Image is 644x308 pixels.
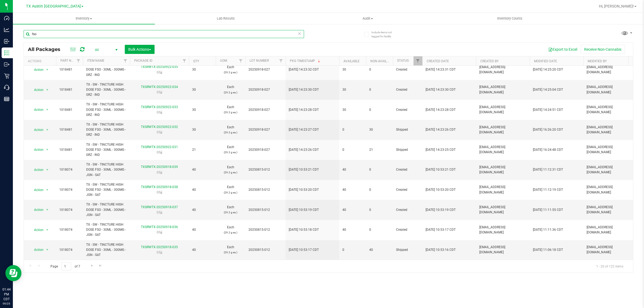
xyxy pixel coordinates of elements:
span: TX Austin [GEOGRAPHIC_DATA] [26,4,81,9]
span: [DATE] 14:23:32 CDT [289,67,319,72]
span: [EMAIL_ADDRESS][DOMAIN_NAME] [479,205,526,215]
span: 1018074 [59,207,80,212]
span: [EMAIL_ADDRESS][DOMAIN_NAME] [479,65,526,75]
a: Go to the last page [97,262,104,269]
span: TX - SW - TINCTURE HIGH DOSE FSO - 30ML - 300MG - JGN - SAT [86,242,127,258]
span: 0 [369,167,390,172]
span: [DATE] 16:26:20 CDT [533,127,563,132]
inline-svg: Call Center [4,85,9,90]
span: 40 [192,207,213,212]
span: Inventory [13,16,155,21]
span: 1018481 [59,107,80,112]
span: 30 [192,107,213,112]
span: 20250815-012 [248,227,282,232]
span: 21 [192,147,213,152]
a: TXSRWTX-20250922-032 [141,125,178,129]
span: Each [219,85,242,95]
span: TX - SW - TINCTURE HIGH DOSE FSO - 30ML - 300MG - GRZ - IND [86,142,127,158]
span: Audit [297,16,438,21]
span: 0 [369,67,390,72]
span: 40 [342,187,363,192]
span: Created [396,207,419,212]
span: [DATE] 11:06:18 CDT [533,247,563,252]
inline-svg: Inbound [4,39,9,44]
button: Bulk Actions [125,45,155,54]
span: select [44,186,51,194]
span: TX - SW - TINCTURE HIGH DOSE FSO - 30ML - 300MG - GRZ - IND [86,122,127,138]
span: [DATE] 10:53:19 CDT [426,207,456,212]
span: 1018481 [59,67,80,72]
span: [DATE] 10:53:16 CDT [426,247,456,252]
span: Action [29,126,44,134]
button: Export to Excel [545,45,581,54]
span: [DATE] 14:24:51 CDT [533,107,563,112]
span: Action [29,106,44,113]
span: Inventory Counts [490,16,530,21]
span: select [44,126,51,134]
span: [DATE] 14:23:27 CDT [289,127,319,132]
span: 20250918-027 [248,147,282,152]
span: Action [29,86,44,94]
span: Created [396,87,419,92]
inline-svg: Retail [4,73,9,79]
a: TXSRWTX-20250918-035 [141,245,178,249]
a: Created Date [427,59,449,63]
a: Qty [193,59,199,63]
a: UOM [220,59,227,63]
span: [EMAIL_ADDRESS][DOMAIN_NAME] [587,225,634,235]
a: Go to the next page [88,262,96,269]
inline-svg: Inventory [4,50,9,56]
a: Lot Number [250,59,269,63]
span: [DATE] 14:25:20 CDT [533,67,563,72]
a: Lab Results [155,13,297,24]
span: 30 [192,127,213,132]
div: Serialized [129,70,190,75]
div: Serialized [129,230,190,235]
span: [EMAIL_ADDRESS][DOMAIN_NAME] [587,145,634,155]
span: [EMAIL_ADDRESS][DOMAIN_NAME] [479,245,526,255]
a: TXSRWTX-20250922-031 [141,145,178,149]
div: Serialized [129,130,190,135]
span: [DATE] 14:23:26 CDT [426,127,456,132]
span: Action [29,166,44,174]
span: 20250918-027 [248,87,282,92]
span: [EMAIL_ADDRESS][DOMAIN_NAME] [587,185,634,195]
span: Include items not tagged for facility [371,30,398,38]
inline-svg: Outbound [4,62,9,67]
span: [EMAIL_ADDRESS][DOMAIN_NAME] [479,105,526,115]
span: [EMAIL_ADDRESS][DOMAIN_NAME] [479,185,526,195]
span: Each [219,105,242,115]
span: 0 [369,107,390,112]
span: 30 [342,67,363,72]
span: Shipped [396,247,419,252]
span: Each [219,145,242,155]
span: [EMAIL_ADDRESS][DOMAIN_NAME] [587,205,634,215]
span: 20250918-027 [248,127,282,132]
a: Inventory [13,13,155,24]
a: Filter [121,56,130,65]
span: 40 [342,227,363,232]
p: (29.2 g ea.) [219,90,242,95]
a: Filter [277,56,286,65]
a: Filter [74,56,83,65]
span: [DATE] 11:11:55 CDT [533,207,563,212]
span: Each [219,245,242,255]
span: 20250918-027 [248,67,282,72]
div: Serialized [129,150,190,155]
span: 0 [369,87,390,92]
span: [DATE] 10:53:20 CDT [426,187,456,192]
a: TXSRWTX-20250922-034 [141,85,178,89]
p: (29.2 g ea.) [219,210,242,215]
span: TX - SW - TINCTURE HIGH DOSE FSO - 30ML - 300MG - GRZ - IND [86,102,127,118]
span: [EMAIL_ADDRESS][DOMAIN_NAME] [587,165,634,175]
span: select [44,86,51,94]
span: Each [219,65,242,75]
span: TX - SW - TINCTURE HIGH DOSE FSO - 30ML - 300MG - JGN - SAT [86,162,127,178]
span: 30 [192,67,213,72]
a: Available [343,59,360,63]
span: 30 [192,87,213,92]
span: 20250815-012 [248,167,282,172]
span: [DATE] 10:53:21 CDT [289,167,319,172]
span: 40 [342,167,363,172]
span: 0 [342,147,363,152]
